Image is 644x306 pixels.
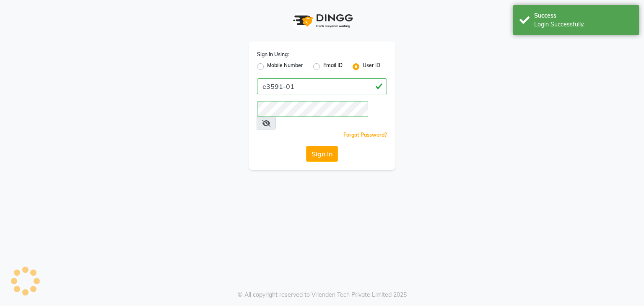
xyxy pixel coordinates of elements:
[306,146,338,162] button: Sign In
[288,8,356,33] img: logo1.svg
[534,11,633,20] div: Success
[267,62,303,72] label: Mobile Number
[363,62,380,72] label: User ID
[257,78,387,94] input: Username
[343,132,387,138] a: Forgot Password?
[534,20,633,29] div: Login Successfully.
[323,62,343,72] label: Email ID
[257,51,289,58] label: Sign In Using:
[257,101,368,117] input: Username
